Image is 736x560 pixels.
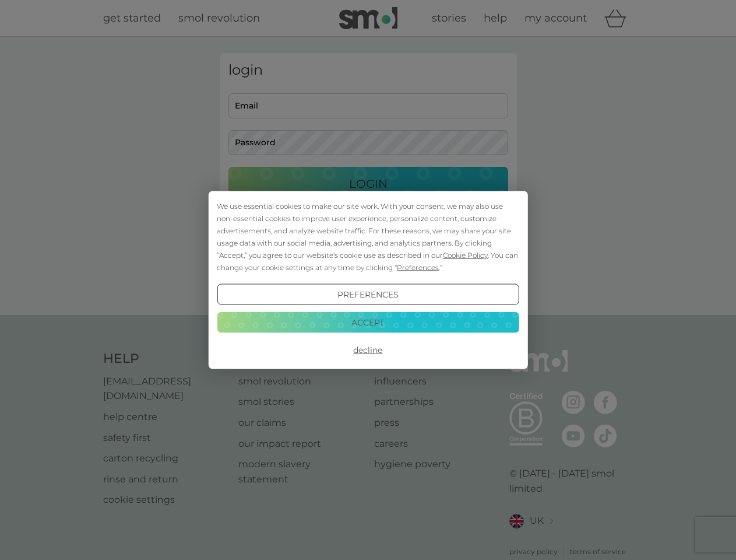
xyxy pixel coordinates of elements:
[217,284,519,305] button: Preferences
[443,251,488,260] span: Cookie Policy
[217,311,519,332] button: Accept
[397,263,439,272] span: Preferences
[217,200,519,274] div: We use essential cookies to make our site work. With your consent, we may also use non-essential ...
[217,339,519,360] button: Decline
[208,191,527,369] div: Cookie Consent Prompt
